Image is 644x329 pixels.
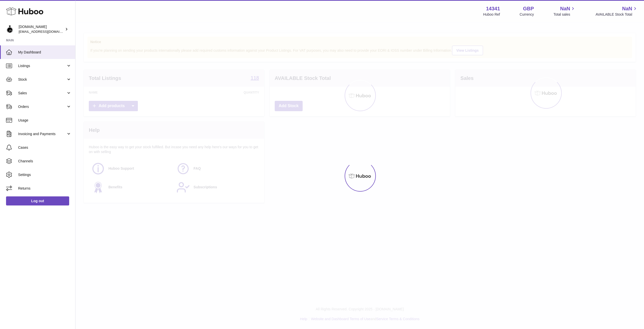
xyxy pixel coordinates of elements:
[595,12,638,17] span: AVAILABLE Stock Total
[523,5,534,12] strong: GBP
[560,5,570,12] span: NaN
[486,5,500,12] strong: 14341
[18,77,66,82] span: Stock
[622,5,632,12] span: NaN
[18,172,71,177] span: Settings
[18,159,71,164] span: Channels
[18,104,66,109] span: Orders
[18,118,71,123] span: Usage
[553,12,576,17] span: Total sales
[18,50,71,55] span: My Dashboard
[520,12,534,17] div: Currency
[18,145,71,150] span: Cases
[18,91,66,96] span: Sales
[19,24,64,34] div: [DOMAIN_NAME]
[18,132,66,136] span: Invoicing and Payments
[18,186,71,191] span: Returns
[595,5,638,17] a: NaN AVAILABLE Stock Total
[483,12,500,17] div: Huboo Ref
[19,29,74,34] span: [EMAIL_ADDRESS][DOMAIN_NAME]
[6,196,69,205] a: Log out
[553,5,576,17] a: NaN Total sales
[6,25,14,33] img: theperfumesampler@gmail.com
[18,64,66,68] span: Listings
